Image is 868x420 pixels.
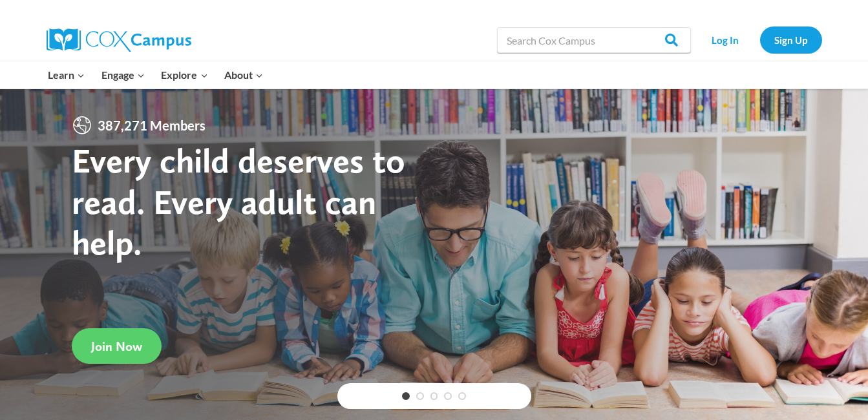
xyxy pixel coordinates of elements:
a: 3 [430,392,438,400]
a: Join Now [72,328,162,364]
strong: Every child deserves to read. Every adult can help. [72,140,405,263]
a: 4 [444,392,452,400]
span: Explore [161,67,207,83]
span: Learn [48,67,85,83]
nav: Secondary Navigation [697,26,822,53]
a: 5 [458,392,466,400]
input: Search Cox Campus [497,27,691,53]
span: Engage [101,67,145,83]
img: Cox Campus [47,28,191,52]
span: 387,271 Members [92,115,211,136]
span: Join Now [91,339,142,354]
a: 2 [416,392,424,400]
a: Sign Up [760,26,822,53]
a: 1 [402,392,410,400]
a: Log In [697,26,754,53]
nav: Primary Navigation [40,61,271,89]
span: About [224,67,263,83]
